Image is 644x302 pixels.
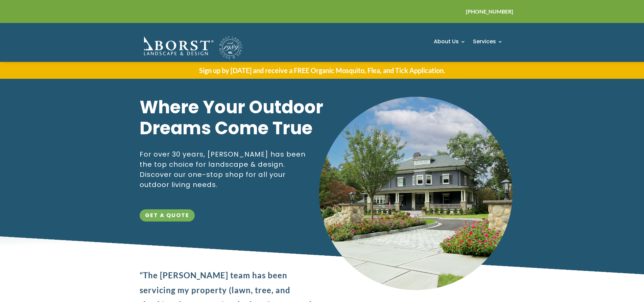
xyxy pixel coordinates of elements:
[140,209,195,222] a: Get a Quote
[319,97,512,290] img: IMG_1058
[434,39,466,47] a: About Us
[466,8,513,18] a: [PHONE_NUMBER]
[140,35,243,60] img: Borst-Logo-highres
[140,97,329,139] p: Where Your Outdoor Dreams Come True
[140,149,312,190] p: For over 30 years, [PERSON_NAME] has been the top choice for landscape & design. Discover our one...
[140,65,505,75] p: Sign up by [DATE] and receive a FREE Organic Mosquito, Flea, and Tick Application.
[473,39,503,47] a: Services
